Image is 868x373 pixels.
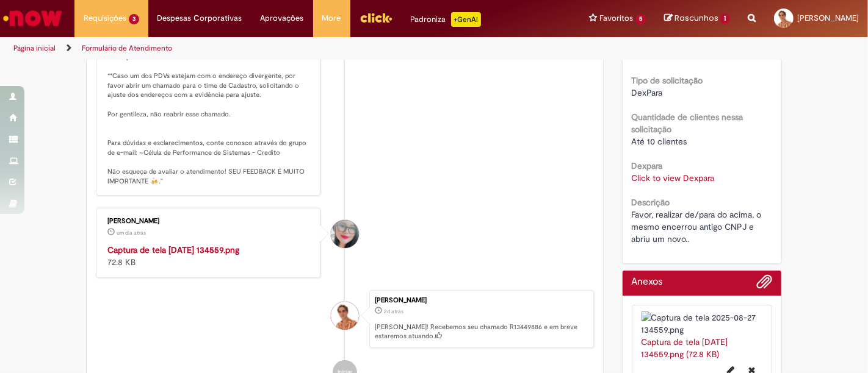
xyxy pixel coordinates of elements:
span: More [322,12,341,24]
span: DexPara [632,87,663,98]
b: Tipo de solicitação [632,75,703,86]
li: Alrino Alves Da Silva Junior [96,290,594,349]
div: Franciele Fernanda Melo dos Santos [331,220,359,248]
span: um dia atrás [117,229,146,236]
a: Captura de tela [DATE] 134559.png (72.8 KB) [642,336,728,360]
span: Requisições [84,12,126,24]
div: 72.8 KB [107,244,311,268]
h2: Anexos [632,277,663,288]
span: 2d atrás [384,308,403,315]
div: Padroniza [411,12,481,27]
span: Rascunhos [675,12,718,24]
time: 27/08/2025 13:46:21 [117,229,146,236]
button: Adicionar anexos [756,274,772,296]
span: 1 [720,13,729,24]
img: ServiceNow [1,6,64,30]
span: [PERSON_NAME] [797,13,859,23]
time: 26/08/2025 17:16:33 [384,308,403,315]
img: Captura de tela 2025-08-27 134559.png [642,311,763,336]
span: Favor, realizar de/para do acima, o mesmo encerrou antigo CNPJ e abriu um novo.. [632,209,764,244]
ul: Trilhas de página [9,37,570,60]
p: [PERSON_NAME]! Recebemos seu chamado R13449886 e em breve estaremos atuando. [375,322,587,341]
span: Até 10 clientes [632,136,687,147]
span: Aprovações [261,12,304,24]
b: Descrição [632,197,670,208]
span: 5 [636,14,646,24]
a: Rascunhos [664,13,729,24]
a: Formulário de Atendimento [82,43,172,53]
div: Alrino Alves Da Silva Junior [331,302,359,330]
a: Captura de tela [DATE] 134559.png [107,244,239,255]
span: Despesas Corporativas [157,12,242,24]
span: 3 [129,14,139,24]
p: +GenAi [451,12,481,27]
div: [PERSON_NAME] [375,297,587,304]
b: Quantidade de clientes nessa solicitação [632,112,743,135]
b: Dexpara [632,160,663,171]
a: Click to view Dexpara [632,172,715,183]
a: Página inicial [13,43,56,53]
img: click_logo_yellow_360x200.png [360,9,392,27]
div: [PERSON_NAME] [107,218,311,225]
span: Favoritos [600,12,634,24]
